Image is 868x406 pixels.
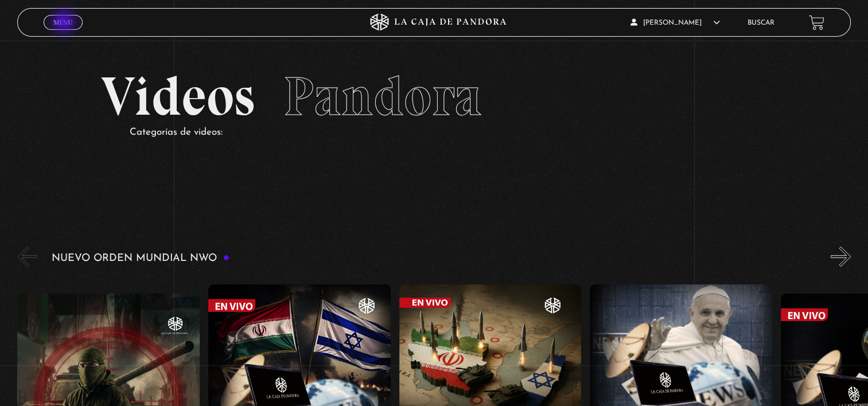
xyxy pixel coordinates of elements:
[52,253,229,264] h3: Nuevo Orden Mundial NWO
[53,19,72,26] span: Menu
[17,247,37,267] button: Previous
[283,64,482,129] span: Pandora
[630,19,720,26] span: [PERSON_NAME]
[49,29,76,37] span: Cerrar
[101,69,768,124] h2: Videos
[809,15,824,30] a: View your shopping cart
[831,247,851,267] button: Next
[748,19,774,26] a: Buscar
[130,124,768,142] p: Categorías de videos:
